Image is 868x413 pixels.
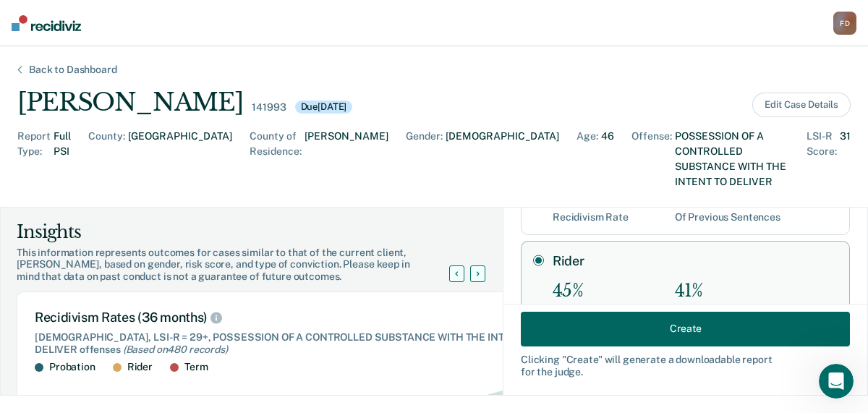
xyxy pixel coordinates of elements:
[17,221,467,244] div: Insights
[675,129,789,190] div: POSSESSION OF A CONTROLLED SUBSTANCE WITH THE INTENT TO DELIVER
[553,281,629,302] div: 45%
[675,211,780,223] div: Of Previous Sentences
[88,129,125,190] div: County :
[576,129,598,190] div: Age :
[54,129,71,190] div: Full PSI
[840,129,851,190] div: 31
[406,129,443,190] div: Gender :
[12,64,135,76] div: Back to Dashboard
[819,364,854,399] iframe: Intercom live chat
[521,311,850,346] button: Create
[601,129,614,190] div: 46
[123,344,228,355] span: (Based on 480 records )
[553,211,629,223] div: Recidivism Rate
[521,353,850,378] div: Clicking " Create " will generate a downloadable report for the judge.
[127,361,153,373] div: Rider
[250,129,302,190] div: County of Residence :
[675,281,780,302] div: 41%
[305,129,388,190] div: [PERSON_NAME]
[631,129,672,190] div: Offense :
[833,12,856,35] button: FD
[35,331,544,356] div: [DEMOGRAPHIC_DATA], LSI-R = 29+, POSSESSION OF A CONTROLLED SUBSTANCE WITH THE INTENT TO DELIVER ...
[295,101,353,114] div: Due [DATE]
[752,93,851,117] button: Edit Case Details
[17,88,243,117] div: [PERSON_NAME]
[128,129,232,190] div: [GEOGRAPHIC_DATA]
[17,247,467,283] div: This information represents outcomes for cases similar to that of the current client, [PERSON_NAM...
[35,310,544,325] div: Recidivism Rates (36 months)
[17,129,51,190] div: Report Type :
[184,361,208,373] div: Term
[553,253,838,269] label: Rider
[252,101,286,114] div: 141993
[807,129,837,190] div: LSI-R Score :
[446,129,559,190] div: [DEMOGRAPHIC_DATA]
[833,12,856,35] div: F D
[12,15,81,31] img: Recidiviz
[49,361,95,373] div: Probation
